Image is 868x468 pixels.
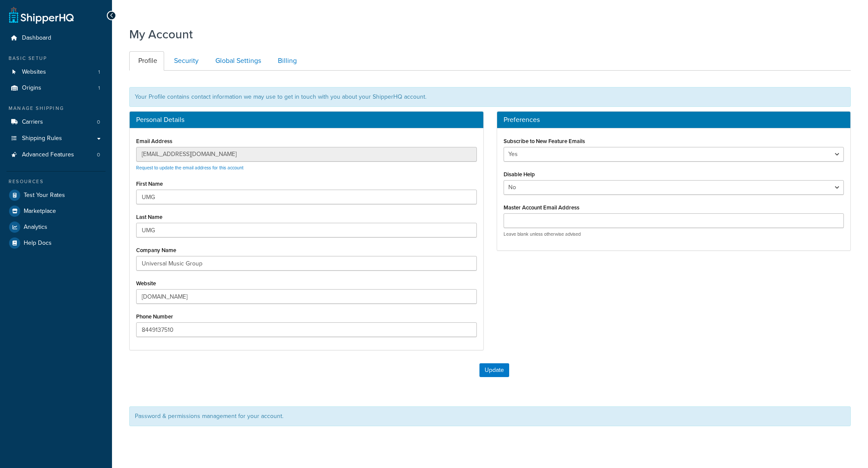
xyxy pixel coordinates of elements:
[22,119,43,126] span: Carriers
[6,64,106,80] li: Websites
[129,406,851,426] div: Password & permissions management for your account.
[22,34,51,42] span: Dashboard
[6,219,106,235] a: Analytics
[6,80,106,96] li: Origins
[136,313,173,320] label: Phone Number
[22,151,74,159] span: Advanced Features
[97,119,100,126] span: 0
[6,203,106,219] a: Marketplace
[98,69,100,76] span: 1
[24,192,65,199] span: Test Your Rates
[98,84,100,92] span: 1
[136,214,162,220] label: Last Name
[6,114,106,130] li: Carriers
[6,147,106,163] li: Advanced Features
[504,204,579,211] label: Master Account Email Address
[136,247,176,253] label: Company Name
[6,30,106,46] a: Dashboard
[504,171,535,178] label: Disable Help
[24,224,47,231] span: Analytics
[6,178,106,185] div: Resources
[136,280,156,287] label: Website
[129,51,164,71] a: Profile
[269,51,304,71] a: Billing
[504,116,844,124] h3: Preferences
[24,240,52,247] span: Help Docs
[6,147,106,163] a: Advanced Features 0
[6,105,106,112] div: Manage Shipping
[9,6,74,24] a: ShipperHQ Home
[97,151,100,159] span: 0
[6,114,106,130] a: Carriers 0
[136,181,163,187] label: First Name
[6,64,106,80] a: Websites 1
[136,164,243,171] a: Request to update the email address for this account
[6,80,106,96] a: Origins 1
[22,135,62,142] span: Shipping Rules
[6,187,106,203] a: Test Your Rates
[136,138,172,144] label: Email Address
[165,51,205,71] a: Security
[6,131,106,147] a: Shipping Rules
[479,363,509,377] button: Update
[129,87,851,107] div: Your Profile contains contact information we may use to get in touch with you about your ShipperH...
[6,235,106,251] a: Help Docs
[22,69,46,76] span: Websites
[504,138,585,144] label: Subscribe to New Feature Emails
[129,26,193,43] h1: My Account
[24,208,56,215] span: Marketplace
[136,116,477,124] h3: Personal Details
[6,55,106,62] div: Basic Setup
[22,84,41,92] span: Origins
[504,231,844,237] p: Leave blank unless otherwise advised
[206,51,268,71] a: Global Settings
